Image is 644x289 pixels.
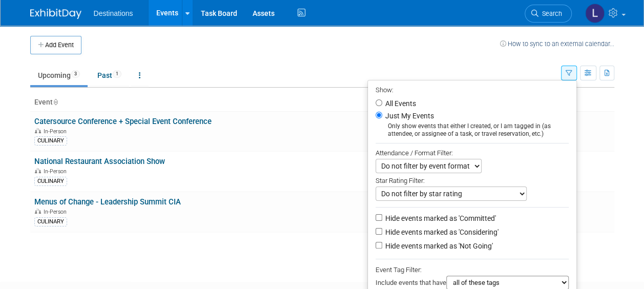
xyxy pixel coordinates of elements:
label: Hide events marked as 'Committed' [383,213,496,223]
div: CULINARY [34,217,67,226]
label: Hide events marked as 'Not Going' [383,241,493,251]
a: Past1 [90,66,129,85]
a: How to sync to an external calendar... [500,40,614,48]
img: In-Person Event [35,128,41,133]
div: CULINARY [34,136,67,146]
img: Lauren Herod [585,4,605,23]
img: In-Person Event [35,209,41,214]
span: 1 [113,70,121,78]
div: Show: [376,83,569,96]
div: Star Rating Filter: [376,173,569,187]
span: In-Person [44,168,70,175]
div: Only show events that either I created, or I am tagged in (as attendee, or assignee of a task, or... [376,122,569,138]
a: Upcoming3 [30,66,88,85]
div: Attendance / Format Filter: [376,147,569,159]
a: Menus of Change - Leadership Summit CIA [34,197,181,207]
label: All Events [383,100,416,107]
a: Search [525,5,572,23]
img: In-Person Event [35,168,41,173]
div: Event Tag Filter: [376,264,569,276]
img: ExhibitDay [30,9,81,19]
th: Event [30,94,381,111]
a: Catersource Conference + Special Event Conference [34,117,212,126]
label: Hide events marked as 'Considering' [383,227,498,237]
span: In-Person [44,209,70,215]
span: Search [538,10,562,17]
a: National Restaurant Association Show [34,157,165,166]
div: CULINARY [34,177,67,186]
span: In-Person [44,128,70,135]
label: Just My Events [383,111,434,121]
a: Sort by Event Name [53,98,58,106]
span: 3 [71,70,80,78]
button: Add Event [30,36,81,54]
span: Destinations [94,9,133,17]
